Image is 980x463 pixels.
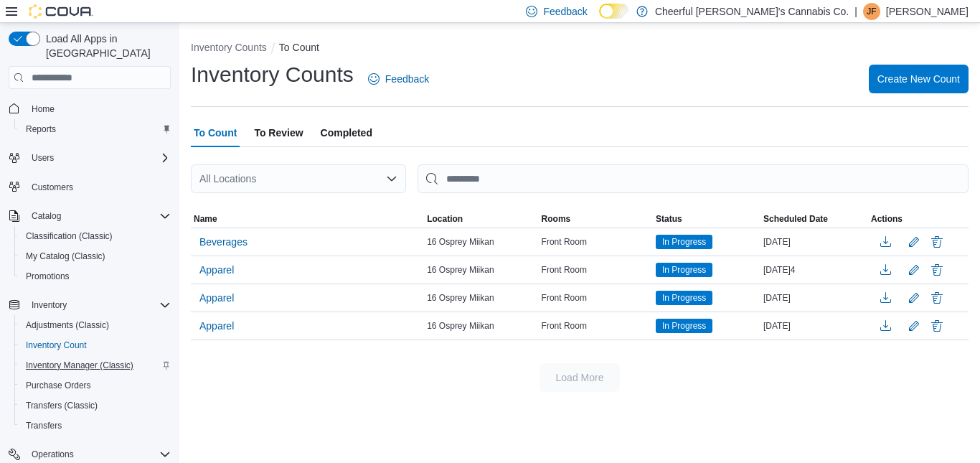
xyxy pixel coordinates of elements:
button: Transfers [14,416,176,436]
span: Adjustments (Classic) [20,317,171,334]
span: Apparel [199,291,234,305]
span: My Catalog (Classic) [20,248,171,265]
div: [DATE] [760,289,868,307]
span: Customers [32,182,73,193]
span: Catalog [26,207,171,225]
span: To Count [194,118,237,147]
button: Scheduled Date [760,210,868,228]
span: Inventory Manager (Classic) [26,360,133,371]
a: Inventory Manager (Classic) [20,357,139,374]
span: Beverages [199,235,248,249]
span: Inventory Count [20,337,171,354]
span: In Progress [662,319,706,332]
button: Reports [14,119,176,139]
button: To Count [279,42,319,53]
button: Edit count details [905,231,923,253]
button: Customers [3,177,176,197]
nav: An example of EuiBreadcrumbs [191,40,969,57]
button: Apparel [194,287,240,309]
span: In Progress [662,291,706,304]
button: Users [3,148,176,168]
span: Name [194,213,217,225]
a: Adjustments (Classic) [20,317,115,334]
span: Inventory [26,296,171,314]
a: My Catalog (Classic) [20,248,111,265]
button: Create New Count [869,65,969,93]
div: Jason Fitzpatrick [863,3,880,20]
span: Customers [26,178,171,196]
span: Rooms [542,213,571,225]
span: In Progress [656,319,712,333]
span: Transfers (Classic) [26,400,98,411]
button: Edit count details [905,315,923,337]
span: Users [26,149,171,167]
span: Promotions [20,268,171,285]
span: My Catalog (Classic) [26,251,105,262]
p: | [854,3,857,20]
span: Inventory Manager (Classic) [20,357,171,374]
span: Create New Count [877,72,960,86]
a: Feedback [362,65,435,93]
button: Catalog [26,207,67,225]
div: [DATE]4 [760,261,868,279]
span: Completed [321,118,372,147]
a: Transfers [20,417,67,434]
a: Customers [26,179,79,196]
span: Reports [26,123,56,135]
button: Inventory [26,296,72,314]
span: Load All Apps in [GEOGRAPHIC_DATA] [40,32,171,60]
span: Classification (Classic) [26,230,113,242]
a: Home [26,100,60,118]
button: Inventory [3,295,176,315]
div: Front Room [539,233,653,251]
a: Inventory Count [20,337,93,354]
button: Adjustments (Classic) [14,315,176,335]
button: Promotions [14,266,176,286]
button: Edit count details [905,287,923,309]
button: Inventory Counts [191,42,267,53]
button: Delete [928,317,946,335]
span: Operations [32,449,74,460]
div: Front Room [539,317,653,335]
span: Home [32,103,55,115]
div: Front Room [539,289,653,307]
input: This is a search bar. After typing your query, hit enter to filter the results lower in the page. [418,164,969,193]
span: JF [867,3,876,20]
span: Feedback [543,4,587,19]
button: Inventory Count [14,335,176,355]
span: Adjustments (Classic) [26,319,109,331]
span: Transfers [20,417,171,434]
span: 16 Osprey Miikan [427,320,494,332]
button: Delete [928,289,946,307]
span: Transfers [26,420,62,431]
div: [DATE] [760,233,868,251]
span: 16 Osprey Miikan [427,292,494,304]
button: Delete [928,261,946,279]
button: Beverages [194,231,253,253]
span: Classification (Classic) [20,228,171,245]
span: Users [32,152,54,164]
span: In Progress [662,235,706,248]
button: Edit count details [905,259,923,281]
span: Transfers (Classic) [20,397,171,414]
span: Purchase Orders [26,380,91,391]
span: In Progress [656,291,712,305]
span: Apparel [199,319,234,333]
button: Inventory Manager (Classic) [14,355,176,375]
a: Reports [20,121,62,138]
span: Catalog [32,210,61,222]
button: Home [3,98,176,118]
button: Catalog [3,206,176,226]
span: Scheduled Date [763,213,828,225]
span: Purchase Orders [20,377,171,394]
a: Classification (Classic) [20,228,118,245]
span: To Review [254,118,303,147]
button: Apparel [194,259,240,281]
span: In Progress [662,263,706,276]
button: Rooms [539,210,653,228]
button: Load More [540,363,620,392]
span: Actions [871,213,903,225]
button: Purchase Orders [14,375,176,396]
span: Operations [26,446,171,463]
button: Delete [928,233,946,251]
